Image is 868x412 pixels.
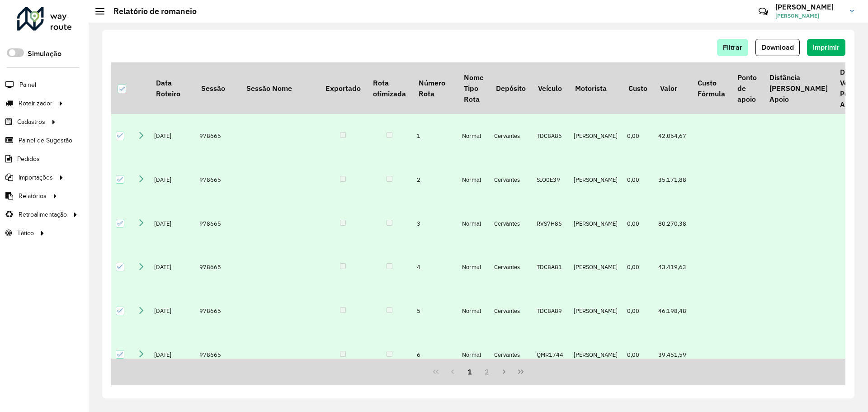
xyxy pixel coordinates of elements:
span: Painel de Sugestão [19,136,72,145]
span: Painel [19,80,36,90]
td: Cervantes [490,114,532,158]
span: Pedidos [17,154,40,164]
td: 0,00 [623,246,654,289]
button: 1 [461,363,478,380]
td: 0,00 [623,158,654,202]
td: Normal [458,114,490,158]
td: 5 [412,289,458,333]
td: 1 [412,114,458,158]
th: Custo [623,62,654,114]
td: [DATE] [150,246,195,289]
td: 0,00 [623,333,654,377]
th: Valor [654,62,691,114]
td: 43.419,63 [654,246,691,289]
span: Relatórios [19,191,47,201]
td: 39.451,59 [654,333,691,377]
td: 978665 [195,158,240,202]
button: Filtrar [717,39,748,56]
td: Cervantes [490,246,532,289]
button: Last Page [512,363,529,380]
td: 978665 [195,246,240,289]
td: Normal [458,158,490,202]
td: [PERSON_NAME] [569,333,623,377]
td: [DATE] [150,289,195,333]
h3: [PERSON_NAME] [775,3,843,11]
td: 42.064,67 [654,114,691,158]
span: Tático [17,228,34,238]
td: 4 [412,246,458,289]
span: Filtrar [723,43,742,51]
td: 978665 [195,114,240,158]
th: Data Roteiro [150,62,195,114]
th: Depósito [490,62,532,114]
td: 978665 [195,333,240,377]
span: Imprimir [813,43,840,51]
td: Normal [458,202,490,246]
span: Cadastros [17,117,45,127]
h2: Relatório de romaneio [104,6,197,16]
td: Normal [458,289,490,333]
td: [DATE] [150,333,195,377]
td: [PERSON_NAME] [569,246,623,289]
td: [DATE] [150,158,195,202]
td: Normal [458,246,490,289]
td: TDC8A89 [532,289,569,333]
td: QMR1744 [532,333,569,377]
td: SIO0E39 [532,158,569,202]
td: 978665 [195,202,240,246]
td: [DATE] [150,114,195,158]
a: Contato Rápido [754,2,773,21]
th: Número Rota [412,62,458,114]
span: Roteirizador [19,99,52,108]
td: 978665 [195,289,240,333]
th: Nome Tipo Rota [458,62,490,114]
th: Rota otimizada [367,62,412,114]
span: Retroalimentação [19,210,67,219]
label: Simulação [28,48,61,59]
td: 0,00 [623,114,654,158]
td: 3 [412,202,458,246]
th: Veículo [532,62,569,114]
td: Cervantes [490,202,532,246]
td: TDC8A85 [532,114,569,158]
td: TDC8A81 [532,246,569,289]
span: Importações [19,173,53,182]
td: 0,00 [623,202,654,246]
td: 46.198,48 [654,289,691,333]
td: 0,00 [623,289,654,333]
td: 6 [412,333,458,377]
span: Download [761,43,794,51]
td: Cervantes [490,289,532,333]
td: 35.171,88 [654,158,691,202]
button: Next Page [495,363,513,380]
td: [PERSON_NAME] [569,289,623,333]
button: 2 [478,363,495,380]
th: Sessão Nome [240,62,319,114]
td: Cervantes [490,158,532,202]
td: RVS7H86 [532,202,569,246]
td: 2 [412,158,458,202]
td: [PERSON_NAME] [569,202,623,246]
td: [PERSON_NAME] [569,114,623,158]
td: [DATE] [150,202,195,246]
th: Ponto de apoio [731,62,763,114]
th: Motorista [569,62,623,114]
button: Download [755,39,800,56]
td: [PERSON_NAME] [569,158,623,202]
td: Cervantes [490,333,532,377]
button: Imprimir [807,39,845,56]
td: 80.270,38 [654,202,691,246]
td: Normal [458,333,490,377]
th: Distância [PERSON_NAME] Apoio [763,62,834,114]
span: [PERSON_NAME] [775,12,843,20]
th: Sessão [195,62,240,114]
th: Custo Fórmula [691,62,731,114]
th: Exportado [319,62,367,114]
